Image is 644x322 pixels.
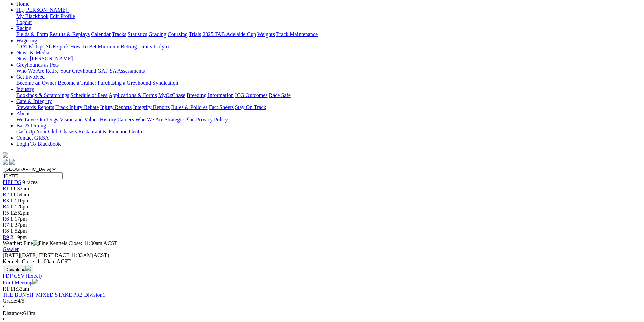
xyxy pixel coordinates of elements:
[100,117,116,122] a: History
[165,117,195,122] a: Strategic Plan
[98,68,145,74] a: GAP SA Assessments
[16,7,69,13] a: Hi, [PERSON_NAME]
[3,234,9,240] a: R9
[16,62,59,68] a: Greyhounds as Pets
[16,1,29,7] a: Home
[135,117,163,122] a: Who We Are
[16,25,31,31] a: Racing
[158,92,185,98] a: MyOzChase
[16,92,641,98] div: Industry
[16,117,641,123] div: About
[3,273,641,279] div: Download
[55,104,99,110] a: Track Injury Rebate
[16,56,641,62] div: News & Media
[149,31,166,37] a: Grading
[117,117,134,122] a: Careers
[16,129,58,134] a: Cash Up Your Club
[3,216,9,222] a: R6
[16,117,58,122] a: We Love Our Dogs
[16,141,61,147] a: Login To Blackbook
[3,228,9,234] a: R8
[16,13,641,25] div: Hi, [PERSON_NAME]
[109,92,157,98] a: Applications & Forms
[3,298,18,304] span: Grade:
[3,310,641,316] div: 643m
[3,316,5,322] span: •
[98,44,152,49] a: Minimum Betting Limits
[16,38,37,43] a: Wagering
[3,246,19,252] a: Gawler
[3,179,21,185] a: FIELDS
[196,117,228,122] a: Privacy Policy
[187,92,234,98] a: Breeding Information
[10,210,30,216] span: 12:52pm
[133,104,170,110] a: Integrity Reports
[10,286,29,292] span: 11:33am
[3,222,9,228] span: R7
[3,280,38,286] a: Print Meeting
[14,273,42,279] a: CSV (Excel)
[22,179,38,185] span: 9 races
[16,123,46,128] a: Bar & Dining
[10,192,29,197] span: 11:54am
[276,31,318,37] a: Track Maintenance
[60,129,143,134] a: Chasers Restaurant & Function Centre
[10,228,27,234] span: 1:52pm
[3,292,105,298] a: THE BUNYIP MIXED STAKE PR2 Division1
[10,222,27,228] span: 1:37pm
[257,31,275,37] a: Weights
[3,204,9,209] a: R4
[16,50,49,55] a: News & Media
[70,92,107,98] a: Schedule of Fees
[91,31,111,37] a: Calendar
[10,204,30,209] span: 12:28pm
[112,31,126,37] a: Tracks
[46,68,96,74] a: Retire Your Greyhound
[16,80,641,86] div: Get Involved
[3,152,8,158] img: logo-grsa-white.png
[3,185,9,191] a: R1
[16,44,44,49] a: [DATE] Tips
[3,304,5,310] span: •
[235,104,266,110] a: Stay On Track
[16,86,34,92] a: Industry
[3,298,641,304] div: 4/5
[46,44,69,49] a: SUREpick
[49,240,117,246] span: Kennels Close: 11:00am ACST
[16,56,28,61] a: News
[59,117,98,122] a: Vision and Values
[30,56,73,61] a: [PERSON_NAME]
[50,13,75,19] a: Edit Profile
[16,68,641,74] div: Greyhounds as Pets
[16,92,69,98] a: Bookings & Scratchings
[3,198,9,203] a: R3
[3,240,49,246] span: Weather: Fine
[16,44,641,50] div: Wagering
[269,92,290,98] a: Race Safe
[16,80,56,86] a: Become an Owner
[16,31,641,38] div: Racing
[168,31,188,37] a: Coursing
[49,31,90,37] a: Results & Replays
[39,252,71,258] span: FIRST RACE:
[39,252,109,258] span: 11:33AM(ACST)
[3,310,23,316] span: Distance:
[10,216,27,222] span: 1:17pm
[9,159,15,165] img: twitter.svg
[128,31,147,37] a: Statistics
[32,279,38,284] img: printer.svg
[152,80,178,86] a: Syndication
[16,68,44,74] a: Who We Are
[16,31,48,37] a: Fields & Form
[3,159,8,165] img: facebook.svg
[3,192,9,197] a: R2
[16,19,32,25] a: Logout
[16,129,641,135] div: Bar & Dining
